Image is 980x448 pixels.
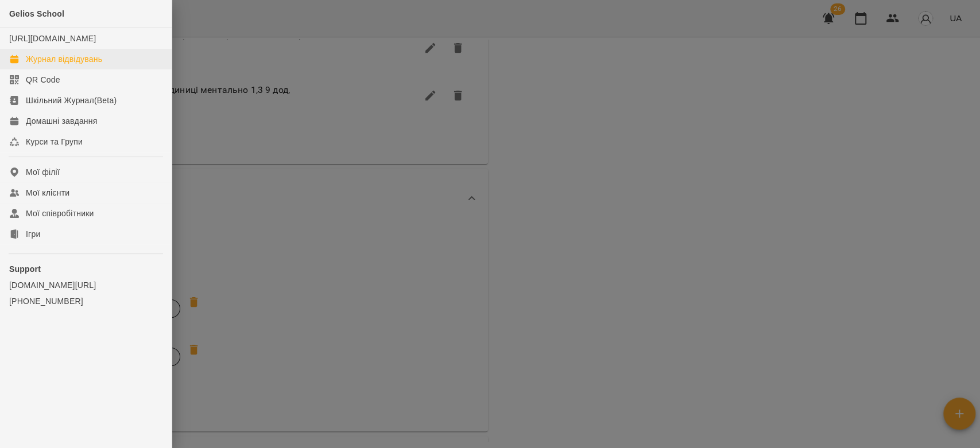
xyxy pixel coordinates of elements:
[26,53,102,65] div: Журнал відвідувань
[26,166,60,178] div: Мої філії
[9,9,64,18] span: Gelios School
[26,136,83,147] div: Курси та Групи
[9,34,96,43] a: [URL][DOMAIN_NAME]
[26,74,60,85] div: QR Code
[9,279,162,291] a: [DOMAIN_NAME][URL]
[9,263,162,275] p: Support
[26,228,40,240] div: Ігри
[26,95,117,106] div: Шкільний Журнал(Beta)
[9,295,162,307] a: [PHONE_NUMBER]
[26,115,97,127] div: Домашні завдання
[26,208,94,219] div: Мої співробітники
[26,187,69,198] div: Мої клієнти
